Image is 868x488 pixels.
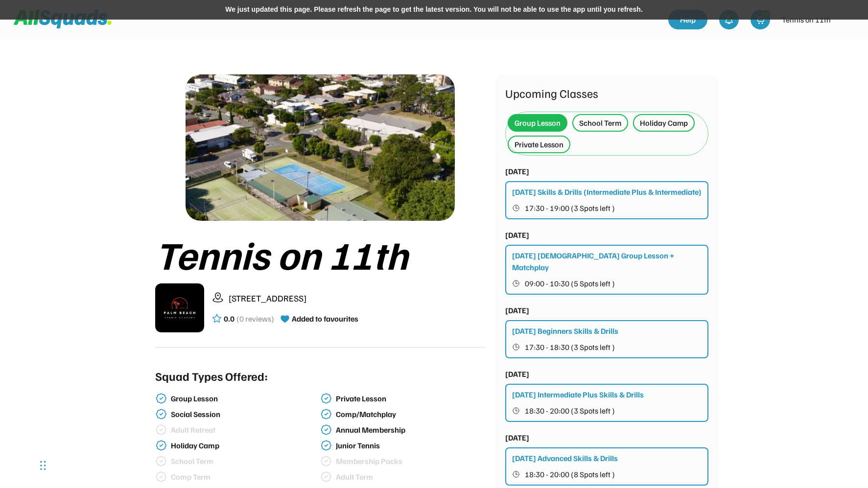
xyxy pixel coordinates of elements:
[320,408,332,420] img: check-verified-01.svg
[292,313,358,325] div: Added to favourites
[155,232,486,276] div: Tennis on 11th
[171,410,319,419] div: Social Session
[579,117,621,129] div: School Term
[515,139,563,150] div: Private Lesson
[336,410,484,419] div: Comp/Matchplay
[320,424,332,436] img: check-verified-01.svg
[320,393,332,404] img: check-verified-01.svg
[505,229,529,241] div: [DATE]
[668,10,707,29] a: Help
[525,204,615,212] span: 17:30 - 19:00 (3 Spots left )
[236,313,274,325] div: (0 reviews)
[525,343,615,351] span: 17:30 - 18:30 (3 Spots left )
[512,250,703,273] div: [DATE] [DEMOGRAPHIC_DATA] Group Lesson + Matchplay
[525,279,615,287] span: 09:00 - 10:30 (5 Spots left )
[512,186,702,198] div: [DATE] Skills & Drills (Intermediate Plus & Intermediate)
[512,325,618,337] div: [DATE] Beginners Skills & Drills
[336,441,484,450] div: Junior Tennis
[320,471,332,483] img: check-verified-01%20%281%29.svg
[229,292,486,305] div: [STREET_ADDRESS]
[505,304,529,316] div: [DATE]
[515,117,561,129] div: Group Lesson
[171,457,319,466] div: School Term
[512,277,703,290] button: 09:00 - 10:30 (5 Spots left )
[755,15,765,24] img: shopping-cart-01%20%281%29.svg
[155,367,268,385] div: Squad Types Offered:
[186,74,455,221] img: 1000017423.png
[171,394,319,403] div: Group Lesson
[505,84,708,102] div: Upcoming Classes
[224,313,235,325] div: 0.0
[155,455,167,467] img: check-verified-01%20%281%29.svg
[171,472,319,482] div: Comp Term
[171,425,319,435] div: Adult Retreat
[512,452,618,464] div: [DATE] Advanced Skills & Drills
[336,394,484,403] div: Private Lesson
[505,432,529,443] div: [DATE]
[155,440,167,451] img: check-verified-01.svg
[525,470,615,478] span: 18:30 - 20:00 (8 Spots left )
[171,441,319,450] div: Holiday Camp
[155,393,167,404] img: check-verified-01.svg
[512,341,703,353] button: 17:30 - 18:30 (3 Spots left )
[837,10,856,29] img: IMG_2979.png
[512,202,703,214] button: 17:30 - 19:00 (3 Spots left )
[512,404,703,417] button: 18:30 - 20:00 (3 Spots left )
[525,407,615,415] span: 18:30 - 20:00 (3 Spots left )
[336,457,484,466] div: Membership Packs
[640,117,688,129] div: Holiday Camp
[320,455,332,467] img: check-verified-01%20%281%29.svg
[320,440,332,451] img: check-verified-01.svg
[512,468,703,481] button: 18:30 - 20:00 (8 Spots left )
[505,165,529,177] div: [DATE]
[505,368,529,380] div: [DATE]
[782,14,831,25] div: Tennis on 11th
[336,425,484,435] div: Annual Membership
[155,283,204,332] img: IMG_2979.png
[155,471,167,483] img: check-verified-01%20%281%29.svg
[155,408,167,420] img: check-verified-01.svg
[724,15,734,24] img: bell-03%20%281%29.svg
[336,472,484,482] div: Adult Term
[155,424,167,436] img: check-verified-01%20%281%29.svg
[512,389,644,400] div: [DATE] Intermediate Plus Skills & Drills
